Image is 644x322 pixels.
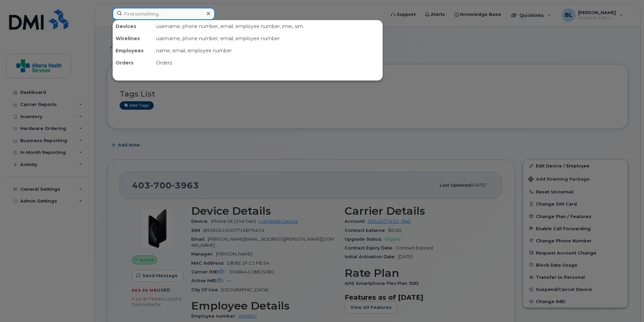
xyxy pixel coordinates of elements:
input: Find something... [113,8,215,20]
div: username, phone number, email, employee number [153,32,382,45]
div: Employees [113,45,153,57]
div: Wirelines [113,32,153,45]
div: Orders [113,57,153,69]
div: Orders [153,57,382,69]
div: name, email, employee number [153,45,382,57]
div: username, phone number, email, employee number, imei, sim [153,20,382,32]
div: Devices [113,20,153,32]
